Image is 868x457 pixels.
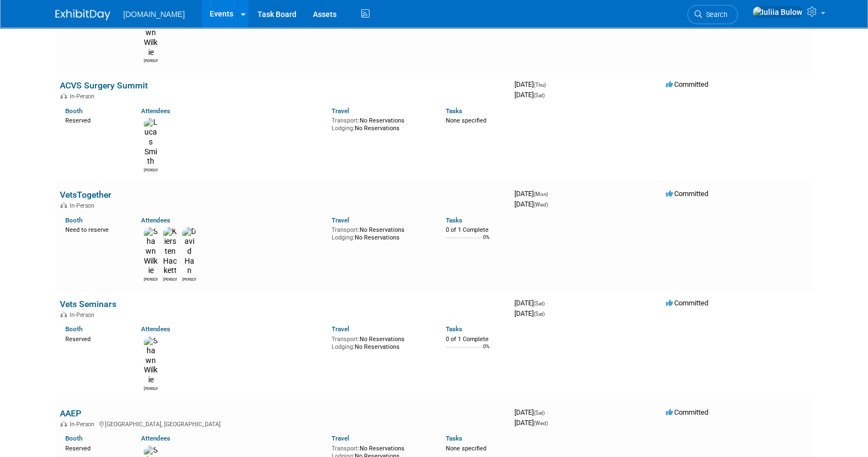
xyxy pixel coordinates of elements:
[60,202,67,208] img: In-Person Event
[514,299,548,307] span: [DATE]
[70,202,98,209] span: In-Person
[144,227,158,276] img: Shawn Wilkie
[332,226,360,233] span: Transport:
[60,419,506,428] div: [GEOGRAPHIC_DATA], [GEOGRAPHIC_DATA]
[546,408,548,416] span: -
[483,235,490,249] td: 0%
[687,5,738,24] a: Search
[446,117,486,124] span: None specified
[163,276,177,282] div: Kiersten Hackett
[65,107,82,115] a: Booth
[65,333,125,343] div: Reserved
[666,190,708,198] span: Committed
[141,216,170,224] a: Attendees
[514,309,545,317] span: [DATE]
[332,115,429,132] div: No Reservations No Reservations
[514,419,548,427] span: [DATE]
[514,408,548,416] span: [DATE]
[514,80,549,88] span: [DATE]
[752,6,803,18] img: Iuliia Bulow
[141,434,170,442] a: Attendees
[534,420,548,426] span: (Wed)
[332,343,355,350] span: Lodging:
[666,80,708,88] span: Committed
[60,93,67,98] img: In-Person Event
[666,299,708,307] span: Committed
[70,421,98,428] span: In-Person
[446,325,462,333] a: Tasks
[60,80,148,91] a: ACVS Surgery Summit
[332,224,429,241] div: No Reservations No Reservations
[144,57,158,64] div: Shawn Wilkie
[124,10,185,19] span: [DOMAIN_NAME]
[547,80,549,88] span: -
[141,325,170,333] a: Attendees
[144,166,158,173] div: Lucas Smith
[446,226,506,234] div: 0 of 1 Complete
[550,190,551,198] span: -
[144,8,158,57] img: Shawn Wilkie
[60,299,116,309] a: Vets Seminars
[534,410,545,416] span: (Sat)
[446,336,506,343] div: 0 of 1 Complete
[70,311,98,319] span: In-Person
[332,445,360,452] span: Transport:
[446,445,486,452] span: None specified
[144,118,158,166] img: Lucas Smith
[514,190,551,198] span: [DATE]
[332,107,349,115] a: Travel
[144,276,158,282] div: Shawn Wilkie
[60,311,67,317] img: In-Person Event
[65,434,82,442] a: Booth
[65,443,125,453] div: Reserved
[666,408,708,416] span: Committed
[332,117,360,124] span: Transport:
[60,421,67,426] img: In-Person Event
[70,93,98,100] span: In-Person
[514,91,545,99] span: [DATE]
[65,325,82,333] a: Booth
[55,9,110,20] img: ExhibitDay
[182,276,196,282] div: David Han
[446,107,462,115] a: Tasks
[65,224,125,234] div: Need to reserve
[182,227,196,276] img: David Han
[534,311,545,317] span: (Sat)
[514,200,548,208] span: [DATE]
[702,10,727,19] span: Search
[332,434,349,442] a: Travel
[141,107,170,115] a: Attendees
[483,344,490,359] td: 0%
[144,336,158,385] img: Shawn Wilkie
[65,115,125,125] div: Reserved
[446,216,462,224] a: Tasks
[534,191,548,197] span: (Mon)
[534,300,545,306] span: (Sat)
[163,227,177,276] img: Kiersten Hackett
[144,385,158,392] div: Shawn Wilkie
[446,434,462,442] a: Tasks
[332,234,355,241] span: Lodging:
[332,333,429,350] div: No Reservations No Reservations
[534,82,546,88] span: (Thu)
[65,216,82,224] a: Booth
[534,92,545,98] span: (Sat)
[60,190,111,200] a: VetsTogether
[546,299,548,307] span: -
[60,408,81,419] a: AAEP
[534,202,548,208] span: (Wed)
[332,336,360,343] span: Transport:
[332,216,349,224] a: Travel
[332,325,349,333] a: Travel
[332,125,355,132] span: Lodging:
